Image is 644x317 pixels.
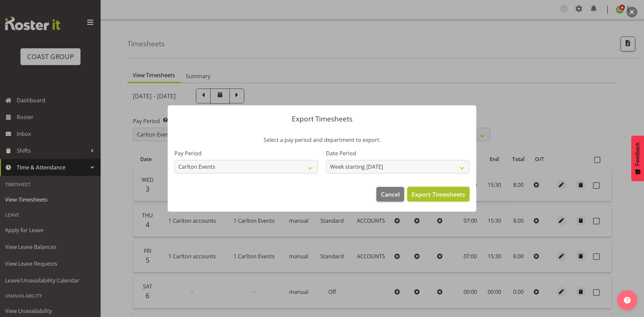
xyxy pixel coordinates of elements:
[174,115,470,122] p: Export Timesheets
[381,190,400,199] span: Cancel
[174,136,470,144] p: Select a pay period and department to export.
[635,142,641,166] span: Feedback
[624,297,631,304] img: help-xxl-2.png
[412,190,465,199] span: Export Timesheets
[326,149,470,157] label: Date Period
[631,136,644,181] button: Feedback - Show survey
[376,187,404,202] button: Cancel
[407,187,470,202] button: Export Timesheets
[174,149,318,157] label: Pay Period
